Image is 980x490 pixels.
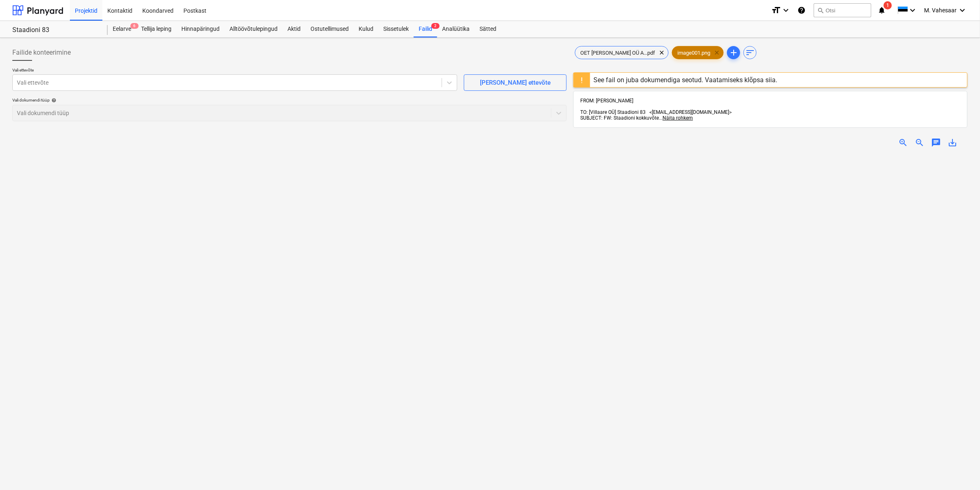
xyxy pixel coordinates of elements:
span: Näita rohkem [663,115,693,121]
div: image001.png [672,46,724,59]
a: Analüütika [437,21,475,37]
button: [PERSON_NAME] ettevõte [464,74,567,91]
p: Vali ettevõte [12,67,457,74]
div: Vali dokumendi tüüp [12,97,567,103]
div: Staadioni 83 [12,26,98,35]
div: [PERSON_NAME] ettevõte [480,77,551,88]
a: Aktid [283,21,306,37]
a: Hinnapäringud [176,21,225,37]
span: clear [657,48,667,58]
span: OET [PERSON_NAME] OÜ A...pdf [575,50,660,56]
a: Failid2 [414,21,437,37]
a: Kulud [354,21,378,37]
span: zoom_out [915,138,925,148]
span: TO: [Villaare OÜ] Staadioni 83 <[EMAIL_ADDRESS][DOMAIN_NAME]> [580,109,732,115]
span: image001.png [672,50,715,56]
div: See fail on juba dokumendiga seotud. Vaatamiseks klõpsa siia. [593,76,777,84]
a: Ostutellimused [306,21,354,37]
div: Failid [414,21,437,37]
span: Failide konteerimine [12,48,71,58]
span: sort [745,48,755,58]
span: ... [659,115,693,121]
a: Alltöövõtulepingud [225,21,283,37]
span: SUBJECT: FW: Staadioni kokkuvõte [580,115,659,121]
div: OET [PERSON_NAME] OÜ A...pdf [575,46,669,59]
a: Sissetulek [378,21,414,37]
span: zoom_in [899,138,908,148]
div: Eelarve [108,21,136,37]
span: 6 [130,23,139,29]
span: chat [931,138,941,148]
span: 2 [431,23,440,29]
span: save_alt [948,138,958,148]
a: Eelarve6 [108,21,136,37]
span: clear [712,48,722,58]
span: help [50,98,56,103]
span: add [729,48,739,58]
a: Sätted [475,21,501,37]
a: Tellija leping [136,21,176,37]
span: FROM: [PERSON_NAME] [580,98,633,104]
